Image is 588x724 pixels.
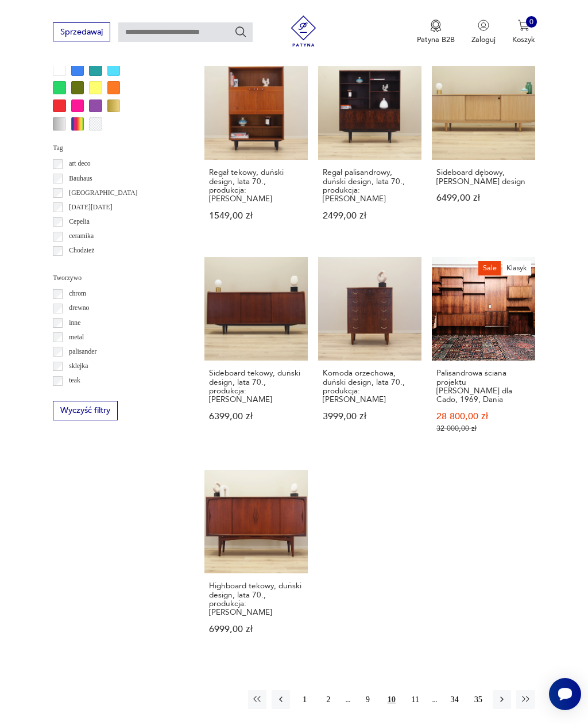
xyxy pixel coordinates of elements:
button: Zaloguj [471,20,496,45]
p: 6499,00 zł [436,194,531,202]
a: SaleKlasykPalisandrowa ściana projektu Poula Cadoviusa dla Cado, 1969, DaniaPalisandrowa ściana p... [432,257,535,453]
h3: Highboard tekowy, duński design, lata 70., produkcja: [PERSON_NAME] [209,581,303,616]
p: 6999,00 zł [209,625,303,634]
p: 2499,00 zł [323,212,417,220]
button: 35 [469,690,488,708]
p: drewno [69,302,89,314]
p: Chodzież [69,245,94,256]
button: 11 [406,690,424,708]
p: Koszyk [512,35,535,45]
p: Bauhaus [69,173,92,185]
p: Tworzywo [53,273,180,284]
p: 28 800,00 zł [436,412,531,421]
a: Sideboard dębowy, skandynawski designSideboard dębowy, [PERSON_NAME] design6499,00 zł [432,56,535,240]
a: Komoda orzechowa, duński design, lata 70., produkcja: DaniaKomoda orzechowa, duński design, lata ... [318,257,421,453]
p: [GEOGRAPHIC_DATA] [69,187,137,199]
a: Sideboard tekowy, duński design, lata 70., produkcja: DaniaSideboard tekowy, duński design, lata ... [204,257,308,453]
p: sklejka [69,361,88,372]
p: Patyna B2B [417,35,455,45]
h3: Sideboard tekowy, duński design, lata 70., produkcja: [PERSON_NAME] [209,369,303,404]
a: Highboard tekowy, duński design, lata 70., produkcja: DaniaHighboard tekowy, duński design, lata ... [204,470,308,654]
h3: Palisandrowa ściana projektu [PERSON_NAME] dla Cado, 1969, Dania [436,369,531,404]
p: inne [69,317,80,329]
img: Patyna - sklep z meblami i dekoracjami vintage [284,16,323,47]
p: 3999,00 zł [323,412,417,421]
p: 1549,00 zł [209,212,303,220]
a: Ikona medaluPatyna B2B [417,20,455,45]
a: Regał palisandrowy, duński design, lata 70., produkcja: Omann JunRegał palisandrowy, duński desig... [318,56,421,240]
h3: Regał tekowy, duński design, lata 70., produkcja: [PERSON_NAME] [209,168,303,203]
img: Ikona medalu [430,20,442,32]
button: 0Koszyk [512,20,535,45]
p: Cepelia [69,216,90,228]
a: Regał tekowy, duński design, lata 70., produkcja: DaniaRegał tekowy, duński design, lata 70., pro... [204,56,308,240]
button: Sprzedawaj [53,22,110,41]
img: Ikona koszyka [518,20,529,31]
h3: Regał palisandrowy, duński design, lata 70., produkcja: [PERSON_NAME] [323,168,417,203]
img: Ikonka użytkownika [478,20,489,31]
p: ceramika [69,231,94,242]
p: teak [69,375,80,386]
button: 1 [295,690,314,708]
p: chrom [69,288,86,300]
button: 2 [319,690,338,708]
p: 6399,00 zł [209,412,303,421]
p: Zaloguj [471,35,496,45]
p: art deco [69,158,90,170]
p: tworzywo sztuczne [69,389,121,401]
div: 0 [526,16,537,28]
button: Wyczyść filtry [53,401,117,420]
h3: Sideboard dębowy, [PERSON_NAME] design [436,168,531,186]
button: Patyna B2B [417,20,455,45]
p: metal [69,332,84,343]
p: Ćmielów [69,260,94,271]
button: 9 [358,690,377,708]
iframe: Smartsupp widget button [549,678,581,710]
p: Tag [53,143,180,154]
a: Sprzedawaj [53,29,110,36]
h3: Komoda orzechowa, duński design, lata 70., produkcja: [PERSON_NAME] [323,369,417,404]
button: 34 [445,690,463,708]
p: [DATE][DATE] [69,202,112,213]
p: palisander [69,346,96,358]
button: Szukaj [234,25,247,38]
button: 10 [382,690,401,708]
p: 32 000,00 zł [436,424,531,433]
